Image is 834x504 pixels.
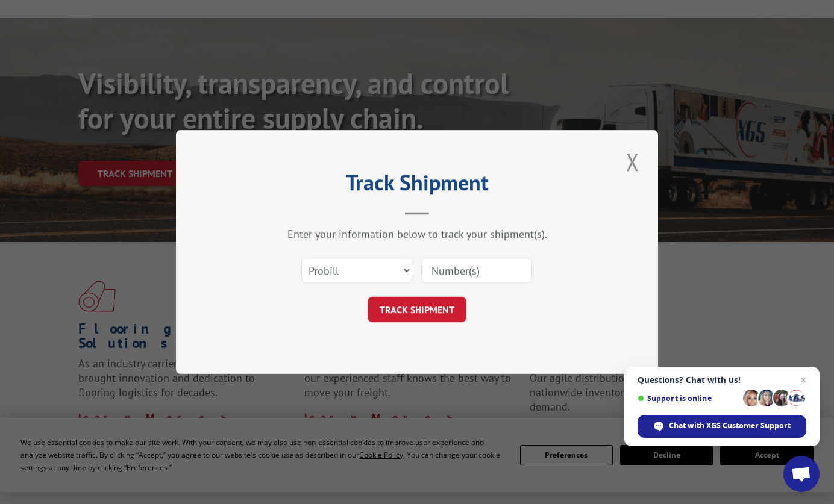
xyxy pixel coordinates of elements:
[421,258,532,283] input: Number(s)
[638,415,806,438] span: Chat with XGS Customer Support
[638,375,806,385] span: Questions? Chat with us!
[669,420,791,431] span: Chat with XGS Customer Support
[236,174,598,197] h2: Track Shipment
[236,227,598,241] div: Enter your information below to track your shipment(s).
[368,297,466,322] button: TRACK SHIPMENT
[783,456,820,492] a: Open chat
[622,145,643,178] button: Close modal
[638,394,739,403] span: Support is online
